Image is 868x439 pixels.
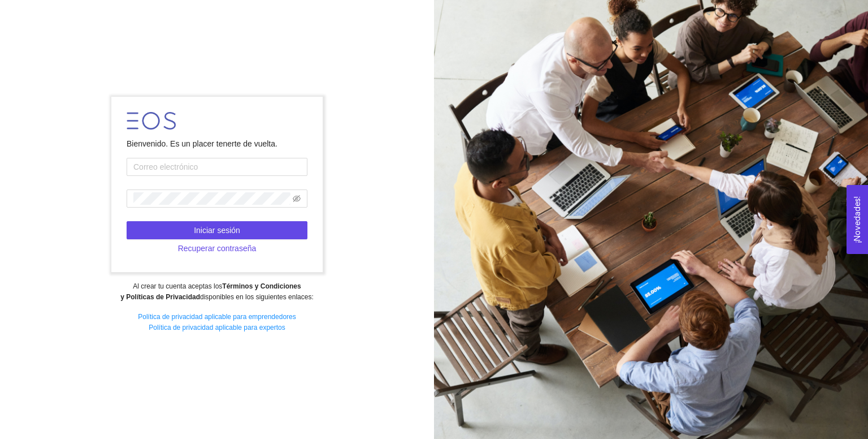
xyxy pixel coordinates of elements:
button: Open Feedback Widget [847,185,868,254]
span: Recuperar contraseña [178,242,257,255]
img: LOGO [127,112,176,130]
button: Recuperar contraseña [127,239,307,257]
a: Política de privacidad aplicable para emprendedores [138,313,296,321]
input: Correo electrónico [127,158,307,176]
a: Política de privacidad aplicable para expertos [149,324,285,332]
strong: Términos y Condiciones y Políticas de Privacidad [120,282,301,301]
div: Bienvenido. Es un placer tenerte de vuelta. [127,137,307,150]
div: Al crear tu cuenta aceptas los disponibles en los siguientes enlaces: [7,281,426,303]
span: Iniciar sesión [194,224,240,236]
span: eye-invisible [293,195,301,203]
button: Iniciar sesión [127,221,307,239]
a: Recuperar contraseña [127,244,307,253]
